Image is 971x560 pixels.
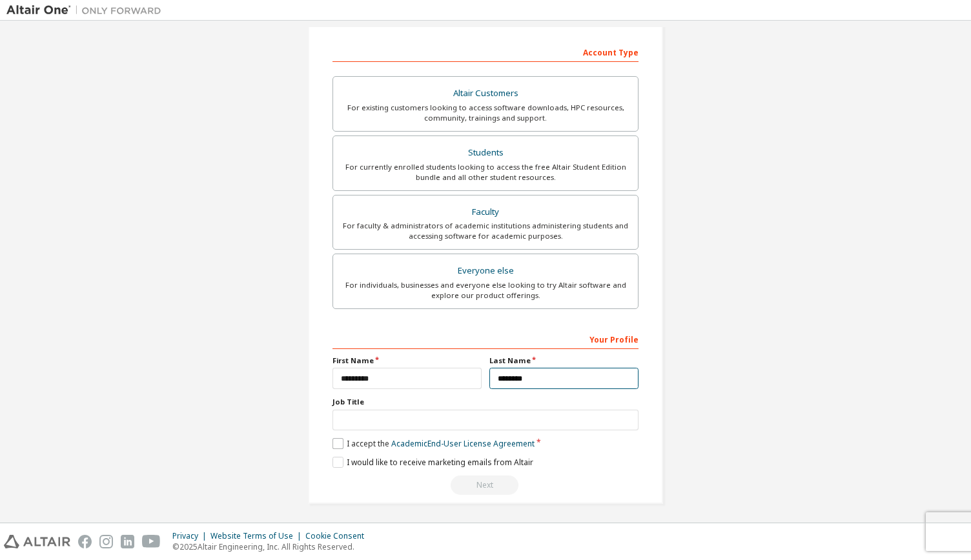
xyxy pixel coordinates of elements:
[121,535,134,548] img: linkedin.svg
[172,541,372,552] p: © 2025 Altair Engineering, Inc. All Rights Reserved.
[6,4,168,17] img: Altair One
[305,531,372,541] div: Cookie Consent
[341,280,630,301] div: For individuals, businesses and everyone else looking to try Altair software and explore our prod...
[341,103,630,123] div: For existing customers looking to access software downloads, HPC resources, community, trainings ...
[341,85,630,103] div: Altair Customers
[341,144,630,162] div: Students
[210,531,305,541] div: Website Terms of Use
[99,535,113,548] img: instagram.svg
[332,475,639,495] div: Read and acccept EULA to continue
[341,262,630,280] div: Everyone else
[341,221,630,241] div: For faculty & administrators of academic institutions administering students and accessing softwa...
[332,41,639,62] div: Account Type
[341,162,630,183] div: For currently enrolled students looking to access the free Altair Student Edition bundle and all ...
[142,535,161,548] img: youtube.svg
[332,355,482,366] label: First Name
[78,535,92,548] img: facebook.svg
[332,438,535,449] label: I accept the
[332,328,639,349] div: Your Profile
[332,397,639,407] label: Job Title
[172,531,210,541] div: Privacy
[332,457,533,468] label: I would like to receive marketing emails from Altair
[4,535,70,548] img: altair_logo.svg
[489,355,639,366] label: Last Name
[341,203,630,221] div: Faculty
[391,438,535,449] a: Academic End-User License Agreement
